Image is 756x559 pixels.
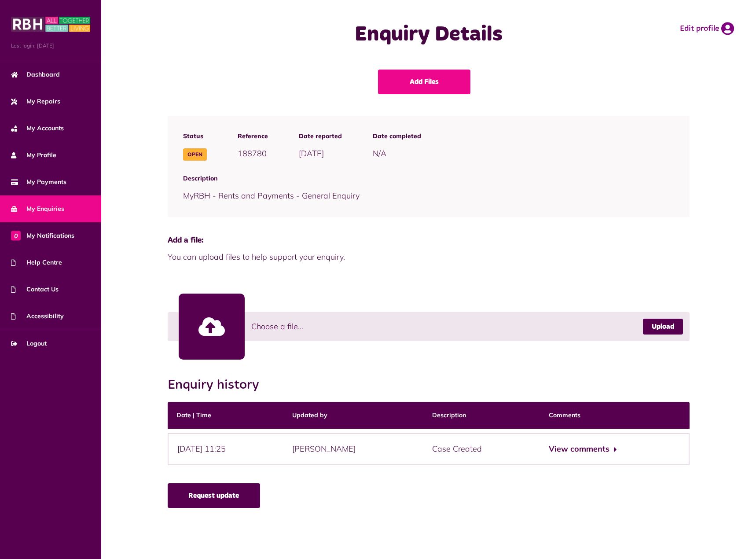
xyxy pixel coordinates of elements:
span: Contact Us [11,285,59,294]
th: Date | Time [168,402,283,429]
th: Comments [540,402,690,429]
span: N/A [373,148,386,158]
span: Last login: [DATE] [11,42,90,50]
h2: Enquiry history [168,377,268,393]
img: MyRBH [11,15,90,33]
span: Accessibility [11,312,64,321]
a: Add Files [378,70,470,94]
h1: Enquiry Details [274,22,584,48]
span: Help Centre [11,258,62,267]
a: Edit profile [680,22,734,35]
span: My Profile [11,151,56,160]
span: Add a file: [168,235,690,246]
span: 188780 [238,148,267,158]
th: Description [423,402,540,429]
span: My Accounts [11,124,64,133]
div: [PERSON_NAME] [283,433,423,465]
span: My Enquiries [11,204,64,213]
button: View comments [549,443,617,456]
span: My Repairs [11,97,60,106]
div: Case Created [423,433,540,465]
span: You can upload files to help support your enquiry. [168,251,690,263]
span: My Payments [11,177,66,187]
span: Description [183,174,675,183]
div: [DATE] 11:25 [168,433,283,465]
span: Logout [11,339,47,348]
span: [DATE] [299,148,324,158]
span: Date reported [299,132,342,141]
span: Dashboard [11,70,60,79]
span: MyRBH - Rents and Payments - General Enquiry [183,191,360,201]
span: Date completed [373,132,421,141]
span: 0 [11,231,21,240]
th: Updated by [283,402,423,429]
span: Choose a file... [251,320,303,332]
span: Open [183,148,207,161]
a: Request update [168,483,260,508]
span: Status [183,132,207,141]
a: Upload [643,319,683,335]
span: Reference [238,132,268,141]
span: My Notifications [11,231,74,240]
